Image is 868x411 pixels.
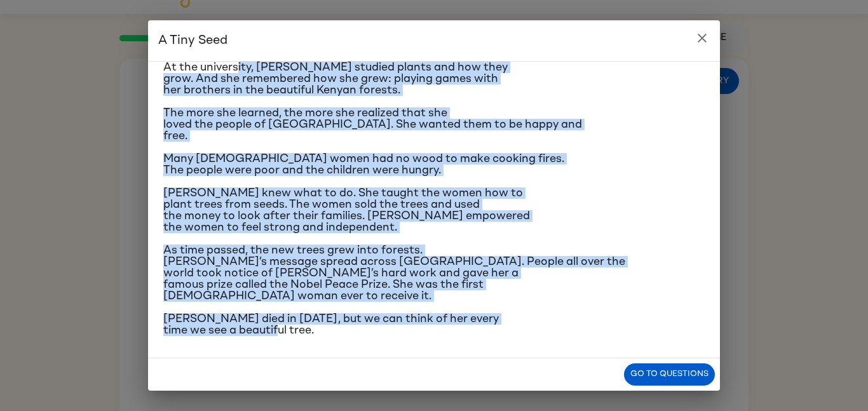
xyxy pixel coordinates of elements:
span: [PERSON_NAME] knew what to do. She taught the women how to plant trees from seeds. The women sold... [163,187,530,233]
span: At the university, [PERSON_NAME] studied plants and how they grow. And she remembered how she gre... [163,62,508,96]
span: Many [DEMOGRAPHIC_DATA] women had no wood to make cooking fires. The people were poor and the chi... [163,153,564,176]
h2: A Tiny Seed [148,20,720,61]
button: Go to questions [624,363,715,386]
span: As time passed, the new trees grew into forests. [PERSON_NAME]’s message spread across [GEOGRAPHI... [163,245,625,302]
span: [PERSON_NAME] died in [DATE], but we can think of her every time we see a beautiful tree. [163,313,499,336]
button: close [689,25,715,51]
span: The more she learned, the more she realized that she loved the people of [GEOGRAPHIC_DATA]. She w... [163,107,582,142]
